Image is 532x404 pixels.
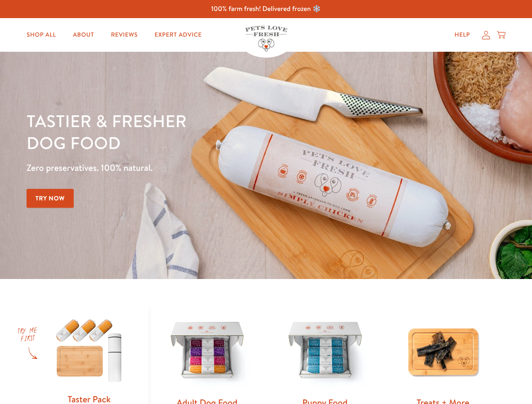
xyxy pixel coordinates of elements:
a: Shop All [20,27,63,43]
img: Pets Love Fresh [245,26,287,51]
a: Try Now [27,189,74,208]
a: About [66,27,101,43]
h1: Tastier & fresher dog food [27,110,346,154]
a: Reviews [104,27,144,43]
a: Expert Advice [148,27,209,43]
p: Zero preservatives. 100% natural. [27,160,346,175]
a: Help [448,27,477,43]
